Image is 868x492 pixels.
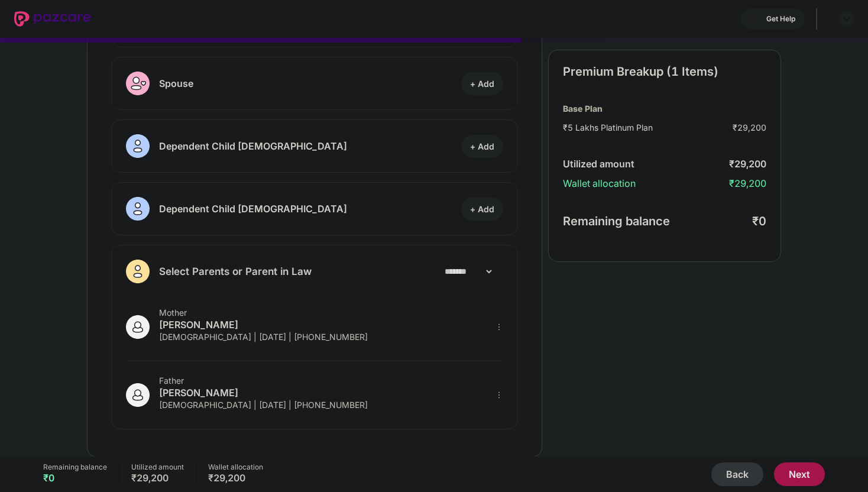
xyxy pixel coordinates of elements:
div: Spouse [159,76,193,90]
button: Back [711,462,763,486]
img: svg+xml;base64,PHN2ZyB3aWR0aD0iNDAiIGhlaWdodD0iNDAiIHZpZXdCb3g9IjAgMCA0MCA0MCIgZmlsbD0ibm9uZSIgeG... [126,134,150,158]
div: + Add [470,141,494,152]
div: [DEMOGRAPHIC_DATA] | [DATE] | [PHONE_NUMBER] [159,400,368,410]
div: [PERSON_NAME] [159,318,368,332]
img: svg+xml;base64,PHN2ZyB3aWR0aD0iNDAiIGhlaWdodD0iNDAiIHZpZXdCb3g9IjAgMCA0MCA0MCIgZmlsbD0ibm9uZSIgeG... [126,72,150,95]
img: svg+xml;base64,PHN2ZyB3aWR0aD0iNDAiIGhlaWdodD0iNDAiIHZpZXdCb3g9IjAgMCA0MCA0MCIgZmlsbD0ibm9uZSIgeG... [126,260,150,283]
div: ₹29,200 [729,177,766,190]
div: Dependent Child [DEMOGRAPHIC_DATA] [159,139,347,153]
div: Get Help [766,14,795,24]
div: [DEMOGRAPHIC_DATA] | [DATE] | [PHONE_NUMBER] [159,332,368,342]
div: Mother [159,307,368,318]
div: Select Parents or Parent in Law [159,265,312,278]
img: svg+xml;base64,PHN2ZyB3aWR0aD0iNDAiIGhlaWdodD0iNDAiIHZpZXdCb3g9IjAgMCA0MCA0MCIgZmlsbD0ibm9uZSIgeG... [126,315,150,339]
img: svg+xml;base64,PHN2ZyB3aWR0aD0iNDAiIGhlaWdodD0iNDAiIHZpZXdCb3g9IjAgMCA0MCA0MCIgZmlsbD0ibm9uZSIgeG... [126,197,150,221]
img: svg+xml;base64,PHN2ZyB3aWR0aD0iNDAiIGhlaWdodD0iNDAiIHZpZXdCb3g9IjAgMCA0MCA0MCIgZmlsbD0ibm9uZSIgeG... [126,383,150,407]
div: Father [159,376,368,386]
button: Next [774,462,825,486]
img: svg+xml;base64,PHN2ZyBpZD0iRHJvcGRvd24tMzJ4MzIiIHhtbG5zPSJodHRwOi8vd3d3LnczLm9yZy8yMDAwL3N2ZyIgd2... [842,14,851,24]
div: Dependent Child [DEMOGRAPHIC_DATA] [159,202,347,216]
div: Premium Breakup (1 Items) [563,64,766,79]
div: ₹29,200 [131,472,184,484]
div: + Add [470,203,494,215]
img: New Pazcare Logo [14,11,91,27]
div: Wallet allocation [208,462,263,472]
div: ₹5 Lakhs Platinum Plan [563,121,733,134]
div: ₹0 [752,214,766,228]
div: Wallet allocation [563,177,729,190]
div: ₹29,200 [729,158,766,170]
div: ₹0 [43,472,107,484]
div: Remaining balance [43,462,107,472]
div: Utilized amount [563,158,729,170]
span: more [495,391,503,399]
div: Utilized amount [131,462,184,472]
div: + Add [470,78,494,89]
div: ₹29,200 [208,472,263,484]
div: Remaining balance [563,214,752,228]
div: Base Plan [563,103,766,114]
span: more [495,323,503,331]
div: [PERSON_NAME] [159,386,368,400]
div: ₹29,200 [733,121,766,134]
img: svg+xml;base64,PHN2ZyBpZD0iSGVscC0zMngzMiIgeG1sbnM9Imh0dHA6Ly93d3cudzMub3JnLzIwMDAvc3ZnIiB3aWR0aD... [750,14,762,26]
